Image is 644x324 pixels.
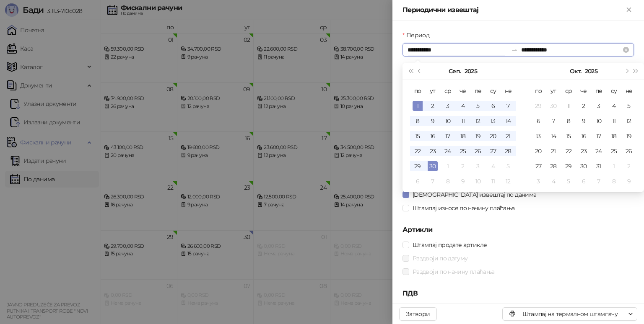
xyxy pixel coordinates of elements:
[533,116,543,126] div: 6
[470,129,486,144] td: 2025-09-19
[563,161,574,171] div: 29
[470,159,486,174] td: 2025-10-03
[594,101,604,111] div: 3
[511,46,518,53] span: swap-right
[533,146,543,156] div: 20
[458,131,468,141] div: 18
[561,159,576,174] td: 2025-10-29
[428,176,438,186] div: 7
[501,159,516,174] td: 2025-10-05
[609,176,619,186] div: 8
[621,159,636,174] td: 2025-11-02
[408,45,508,54] input: Период
[488,101,498,111] div: 6
[624,131,634,141] div: 19
[546,113,561,129] td: 2025-10-07
[455,159,470,174] td: 2025-10-02
[531,98,546,113] td: 2025-09-29
[409,190,540,199] span: [DEMOGRAPHIC_DATA] извештај по данима
[486,83,501,98] th: су
[609,131,619,141] div: 18
[563,101,574,111] div: 1
[609,116,619,126] div: 11
[473,176,483,186] div: 10
[502,307,624,321] button: Штампај на термалном штампачу
[488,131,498,141] div: 20
[458,146,468,156] div: 25
[594,131,604,141] div: 17
[621,113,636,129] td: 2025-10-12
[561,113,576,129] td: 2025-10-08
[546,159,561,174] td: 2025-10-28
[413,176,423,186] div: 6
[443,176,453,186] div: 8
[488,146,498,156] div: 27
[591,129,606,144] td: 2025-10-17
[533,176,543,186] div: 3
[406,63,415,80] button: Претходна година (Control + left)
[470,144,486,159] td: 2025-09-26
[594,146,604,156] div: 24
[413,101,423,111] div: 1
[548,116,558,126] div: 7
[486,98,501,113] td: 2025-09-06
[621,174,636,189] td: 2025-11-09
[561,144,576,159] td: 2025-10-22
[399,307,437,321] button: Затвори
[594,176,604,186] div: 7
[402,31,434,40] label: Период
[409,254,471,263] span: Раздвоји по датуму
[624,161,634,171] div: 2
[606,144,621,159] td: 2025-10-25
[624,146,634,156] div: 26
[501,113,516,129] td: 2025-09-14
[548,146,558,156] div: 21
[579,161,589,171] div: 30
[440,144,455,159] td: 2025-09-24
[531,159,546,174] td: 2025-10-27
[546,83,561,98] th: ут
[561,129,576,144] td: 2025-10-15
[533,131,543,141] div: 13
[546,174,561,189] td: 2025-11-04
[488,161,498,171] div: 4
[563,131,574,141] div: 15
[561,83,576,98] th: ср
[425,98,440,113] td: 2025-09-02
[503,161,513,171] div: 5
[440,98,455,113] td: 2025-09-03
[443,146,453,156] div: 24
[486,159,501,174] td: 2025-10-04
[410,98,425,113] td: 2025-09-01
[546,98,561,113] td: 2025-09-30
[606,113,621,129] td: 2025-10-11
[470,113,486,129] td: 2025-09-12
[455,83,470,98] th: че
[579,176,589,186] div: 6
[563,176,574,186] div: 5
[621,144,636,159] td: 2025-10-26
[501,83,516,98] th: не
[486,174,501,189] td: 2025-10-11
[458,176,468,186] div: 9
[458,101,468,111] div: 4
[428,101,438,111] div: 2
[501,174,516,189] td: 2025-10-12
[402,288,634,298] h5: ПДВ
[563,146,574,156] div: 22
[609,101,619,111] div: 4
[409,203,518,213] span: Штампај износе по начину плаћања
[473,131,483,141] div: 19
[591,144,606,159] td: 2025-10-24
[531,129,546,144] td: 2025-10-13
[548,101,558,111] div: 30
[503,176,513,186] div: 12
[455,129,470,144] td: 2025-09-18
[413,131,423,141] div: 15
[501,144,516,159] td: 2025-09-28
[606,98,621,113] td: 2025-10-04
[473,146,483,156] div: 26
[609,161,619,171] div: 1
[585,63,597,80] button: Изабери годину
[503,101,513,111] div: 7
